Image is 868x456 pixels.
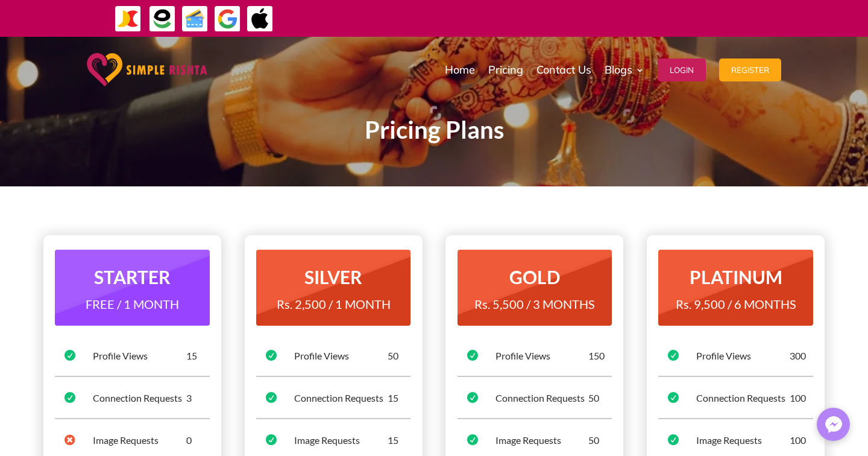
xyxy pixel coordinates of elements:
[822,413,846,437] img: Messenger
[93,434,186,447] div: Image Requests
[64,392,75,403] span: 
[294,391,388,405] div: Connection Requests
[474,297,595,311] span: Rs. 5,500 / 3 MONTHS
[676,297,796,311] span: Rs. 9,500 / 6 MONTHS
[294,349,388,363] div: Profile Views
[696,349,790,363] div: Profile Views
[467,350,478,361] span: 
[696,391,790,405] div: Connection Requests
[115,5,142,33] img: JazzCash-icon
[86,297,179,311] span: FREE / 1 MONTH
[247,5,274,33] img: ApplePay-icon
[304,266,362,288] strong: SILVER
[488,40,523,100] a: Pricing
[93,391,186,405] div: Connection Requests
[536,40,591,100] a: Contact Us
[495,391,589,405] div: Connection Requests
[605,40,644,100] a: Blogs
[149,5,176,33] img: EasyPaisa-icon
[467,434,478,445] span: 
[495,434,589,447] div: Image Requests
[277,297,391,311] span: Rs. 2,500 / 1 MONTH
[93,349,186,363] div: Profile Views
[658,40,706,100] a: Login
[690,266,782,288] strong: PLATINUM
[108,123,759,138] p: Pricing Plans
[94,266,171,288] strong: STARTER
[64,350,75,361] span: 
[181,5,209,33] img: Credit Cards
[266,350,277,361] span: 
[719,59,781,81] button: Register
[668,392,679,403] span: 
[719,40,781,100] a: Register
[668,434,679,445] span: 
[658,59,706,81] button: Login
[668,350,679,361] span: 
[509,266,560,288] strong: GOLD
[696,434,790,447] div: Image Requests
[266,392,277,403] span: 
[467,392,478,403] span: 
[266,434,277,445] span: 
[495,349,589,363] div: Profile Views
[64,434,75,445] span: 
[445,40,475,100] a: Home
[294,434,388,447] div: Image Requests
[214,5,241,33] img: GooglePay-icon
